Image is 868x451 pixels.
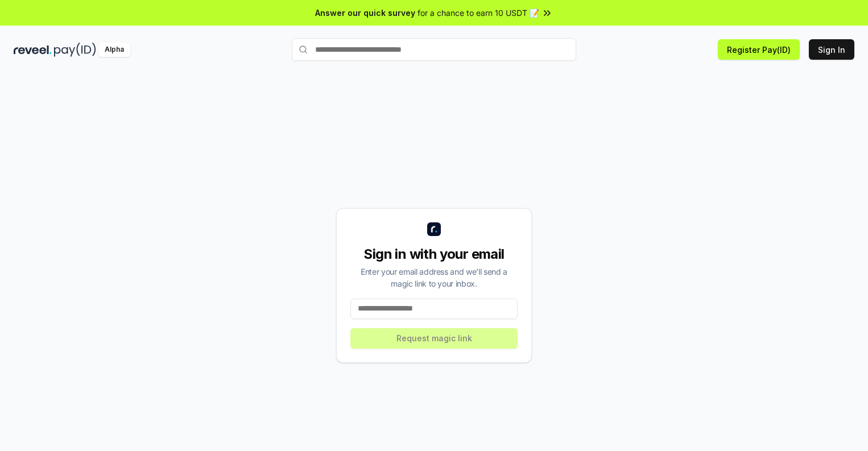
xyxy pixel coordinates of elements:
img: reveel_dark [14,43,52,57]
div: Enter your email address and we’ll send a magic link to your inbox. [350,266,518,289]
button: Register Pay(ID) [718,39,800,60]
button: Sign In [809,39,854,60]
div: Alpha [98,43,130,57]
img: pay_id [54,43,96,57]
img: logo_small [427,222,441,236]
div: Sign in with your email [350,245,518,263]
span: Answer our quick survey [315,7,415,19]
span: for a chance to earn 10 USDT 📝 [418,7,539,19]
